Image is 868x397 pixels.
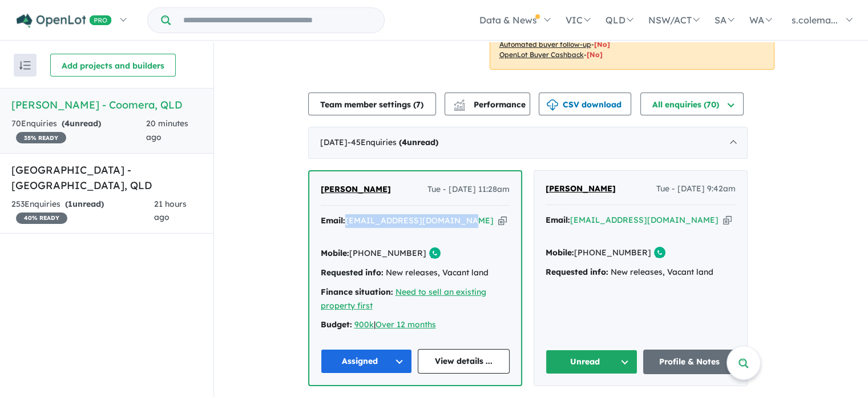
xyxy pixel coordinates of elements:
[399,137,438,147] strong: ( unread)
[418,349,510,374] a: View details ...
[321,287,486,311] a: Need to sell an existing property first
[587,50,603,59] span: [No]
[173,8,382,33] input: Try estate name, suburb, builder or developer
[321,287,393,297] strong: Finance situation:
[445,93,530,115] button: Performance
[640,93,744,115] button: All enquiries (70)
[19,61,31,70] img: sort.svg
[454,99,464,106] img: line-chart.svg
[402,137,407,147] span: 4
[546,267,608,277] strong: Requested info:
[349,248,426,258] a: [PHONE_NUMBER]
[16,132,66,143] span: 35 % READY
[16,212,67,224] span: 40 % READY
[546,183,616,194] span: [PERSON_NAME]
[455,99,526,110] span: Performance
[321,248,349,258] strong: Mobile:
[17,14,112,28] img: Openlot PRO Logo White
[146,118,188,142] span: 20 minutes ago
[499,40,591,49] u: Automated buyer follow-up
[427,183,510,197] span: Tue - [DATE] 11:28am
[656,182,736,196] span: Tue - [DATE] 9:42am
[11,162,202,193] h5: [GEOGRAPHIC_DATA] - [GEOGRAPHIC_DATA] , QLD
[546,266,736,279] div: New releases, Vacant land
[321,184,391,194] span: [PERSON_NAME]
[792,14,838,26] span: s.colema...
[345,215,494,226] a: [EMAIL_ADDRESS][DOMAIN_NAME]
[539,93,631,115] button: CSV download
[376,319,436,330] a: Over 12 months
[643,350,736,374] a: Profile & Notes
[308,93,436,115] button: Team member settings (7)
[65,199,104,209] strong: ( unread)
[546,350,638,374] button: Unread
[62,118,101,129] strong: ( unread)
[416,99,421,110] span: 7
[594,40,610,49] span: [No]
[546,182,616,196] a: [PERSON_NAME]
[574,247,651,258] a: [PHONE_NUMBER]
[498,215,507,227] button: Copy
[499,50,584,59] u: OpenLot Buyer Cashback
[321,266,510,280] div: New releases, Vacant land
[321,319,352,330] strong: Budget:
[354,319,374,330] a: 900k
[64,118,70,129] span: 4
[11,97,202,113] h5: [PERSON_NAME] - Coomera , QLD
[321,215,345,226] strong: Email:
[723,214,732,226] button: Copy
[154,199,187,223] span: 21 hours ago
[348,137,438,147] span: - 45 Enquir ies
[50,54,176,77] button: Add projects and builders
[11,117,146,145] div: 70 Enquir ies
[454,103,465,110] img: bar-chart.svg
[308,127,748,159] div: [DATE]
[546,215,570,225] strong: Email:
[547,99,558,111] img: download icon
[321,349,413,374] button: Assigned
[321,318,510,332] div: |
[321,267,383,278] strong: Requested info:
[11,198,154,225] div: 253 Enquir ies
[570,215,718,225] a: [EMAIL_ADDRESS][DOMAIN_NAME]
[546,247,574,258] strong: Mobile:
[68,199,72,209] span: 1
[321,183,391,197] a: [PERSON_NAME]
